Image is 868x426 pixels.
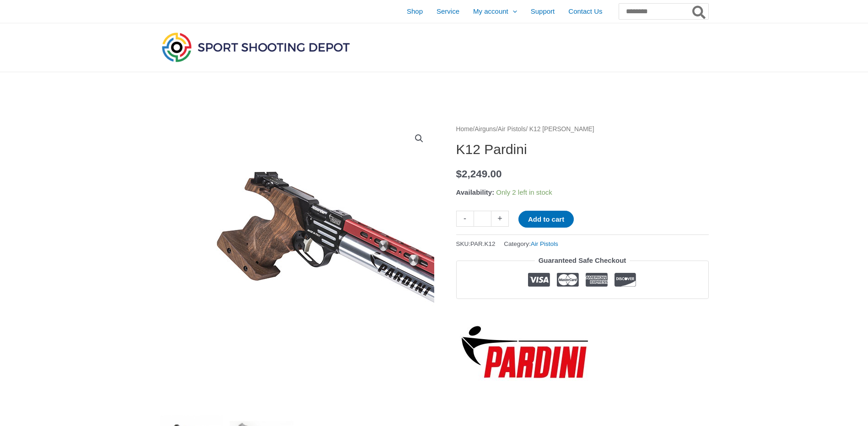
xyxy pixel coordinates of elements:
h1: K12 Pardini [456,141,709,158]
legend: Guaranteed Safe Checkout [535,254,630,267]
button: Add to cart [518,211,574,228]
input: Product quantity [474,211,491,227]
a: Airguns [474,126,496,133]
a: View full-screen image gallery [411,130,427,147]
span: SKU: [456,238,496,250]
bdi: 2,249.00 [456,168,502,180]
img: Sport Shooting Depot [160,30,352,64]
span: Availability: [456,188,495,196]
nav: Breadcrumb [456,123,709,135]
a: Air Pistols [498,126,526,133]
span: Only 2 left in stock [496,188,552,196]
a: Pardini [456,324,593,381]
iframe: Customer reviews powered by Trustpilot [456,306,709,317]
a: Home [456,126,473,133]
span: PAR.K12 [470,240,496,247]
span: $ [456,168,462,180]
a: - [456,211,474,227]
span: Category: [504,238,558,250]
a: Air Pistols [531,240,558,247]
a: + [491,211,509,227]
button: Search [690,4,708,19]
